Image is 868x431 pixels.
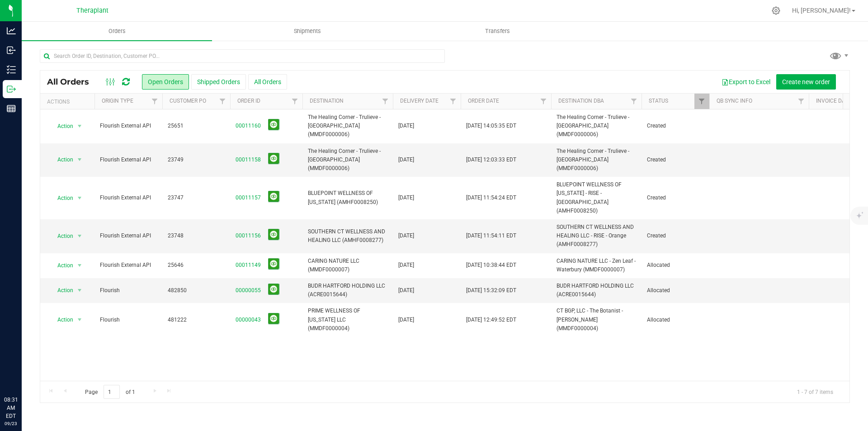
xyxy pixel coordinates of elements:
a: 00011160 [236,122,261,130]
span: 1 - 7 of 7 items [790,385,840,398]
span: 23747 [168,194,225,202]
span: Flourish [100,286,157,295]
a: Filter [536,94,551,109]
a: 00011157 [236,194,261,202]
a: Filter [378,94,393,109]
span: Create new order [782,78,830,85]
span: PRIME WELLNESS OF [US_STATE] LLC (MMDF0000004) [308,307,387,333]
span: BUDR HARTFORD HOLDING LLC (ACRE0015644) [557,282,636,299]
div: Manage settings [770,6,782,15]
span: Action [49,284,74,297]
span: Flourish External API [100,194,157,202]
inline-svg: Reports [7,104,16,113]
inline-svg: Inbound [7,46,16,55]
span: select [74,313,85,326]
a: Filter [147,94,162,109]
span: [DATE] 15:32:09 EDT [466,286,516,295]
inline-svg: Inventory [7,65,16,74]
button: All Orders [248,74,287,90]
a: Origin Type [102,98,133,104]
p: 09/23 [4,420,18,427]
a: 00011158 [236,156,261,164]
span: 482850 [168,286,225,295]
span: [DATE] [398,286,414,295]
span: Flourish External API [100,261,157,270]
span: Action [49,259,74,272]
span: Action [49,230,74,242]
span: [DATE] [398,261,414,270]
span: Transfers [473,27,522,35]
a: 00000043 [236,316,261,324]
inline-svg: Analytics [7,26,16,35]
span: Page of 1 [77,385,142,399]
a: 00011156 [236,232,261,240]
span: [DATE] [398,316,414,324]
span: [DATE] [398,232,414,240]
div: Actions [47,99,91,105]
span: CARING NATURE LLC (MMDF0000007) [308,257,387,274]
span: [DATE] 10:38:44 EDT [466,261,516,270]
span: Flourish External API [100,156,157,164]
span: Created [647,194,704,202]
inline-svg: Outbound [7,85,16,94]
span: 23749 [168,156,225,164]
span: Allocated [647,261,704,270]
span: 25646 [168,261,225,270]
span: Created [647,122,704,130]
span: [DATE] 11:54:24 EDT [466,194,516,202]
button: Export to Excel [716,74,776,90]
span: Created [647,232,704,240]
span: [DATE] [398,194,414,202]
span: BLUEPOINT WELLNESS OF [US_STATE] - RISE - [GEOGRAPHIC_DATA] (AMHF0008250) [557,180,636,215]
input: Search Order ID, Destination, Customer PO... [40,49,445,63]
span: Orders [96,27,138,35]
p: 08:31 AM EDT [4,396,18,420]
span: Theraplant [76,7,108,14]
a: Filter [694,94,709,109]
span: select [74,230,85,242]
iframe: Resource center [9,359,36,386]
span: 25651 [168,122,225,130]
span: Shipments [282,27,333,35]
span: [DATE] [398,156,414,164]
span: The Healing Corner - Trulieve - [GEOGRAPHIC_DATA] (MMDF0000006) [557,147,636,173]
span: Created [647,156,704,164]
span: CARING NATURE LLC - Zen Leaf - Waterbury (MMDF0000007) [557,257,636,274]
a: Filter [446,94,461,109]
a: Customer PO [170,98,206,104]
span: The Healing Corner - Trulieve - [GEOGRAPHIC_DATA] (MMDF0000006) [308,147,387,173]
span: Flourish [100,316,157,324]
span: Flourish External API [100,232,157,240]
span: select [74,120,85,133]
span: 481222 [168,316,225,324]
span: The Healing Corner - Trulieve - [GEOGRAPHIC_DATA] (MMDF0000006) [308,113,387,139]
a: 00011149 [236,261,261,270]
button: Open Orders [142,74,189,90]
span: select [74,192,85,204]
span: [DATE] 12:49:52 EDT [466,316,516,324]
a: Delivery Date [400,98,439,104]
a: Transfers [402,22,593,41]
span: select [74,259,85,272]
a: QB Sync Info [717,98,752,104]
a: Invoice Date [816,98,851,104]
span: [DATE] [398,122,414,130]
a: Filter [215,94,230,109]
span: select [74,153,85,166]
span: Allocated [647,316,704,324]
a: Order Date [468,98,499,104]
a: Status [649,98,668,104]
span: The Healing Corner - Trulieve - [GEOGRAPHIC_DATA] (MMDF0000006) [557,113,636,139]
a: Filter [627,94,642,109]
span: BLUEPOINT WELLNESS OF [US_STATE] (AMHF0008250) [308,189,387,206]
a: 00000055 [236,286,261,295]
span: Flourish External API [100,122,157,130]
span: SOUTHERN CT WELLNESS AND HEALING LLC (AMHF0008277) [308,227,387,245]
span: Action [49,313,74,326]
a: Shipments [212,22,402,41]
a: Order ID [237,98,260,104]
span: 23748 [168,232,225,240]
input: 1 [104,385,120,399]
a: Filter [288,94,302,109]
span: SOUTHERN CT WELLNESS AND HEALING LLC - RISE - Orange (AMHF0008277) [557,223,636,249]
